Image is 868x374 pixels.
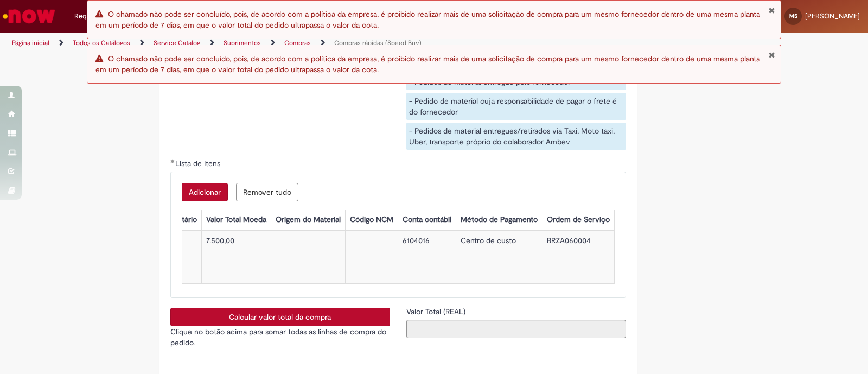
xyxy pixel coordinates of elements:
button: Calcular valor total da compra [170,308,390,326]
th: Método de Pagamento [456,210,542,230]
button: Fechar Notificação [768,50,775,59]
span: O chamado não pode ser concluído, pois, de acordo com a política da empresa, é proibido realizar ... [95,9,760,30]
div: - Pedido de material cuja responsabilidade de pagar o frete é do fornecedor [406,93,626,120]
ul: Trilhas de página [8,33,571,53]
span: MS [789,12,797,20]
span: Lista de Itens [175,159,222,168]
span: Requisições [74,11,112,22]
th: Origem do Material [271,210,345,230]
span: Obrigatório Preenchido [170,159,175,163]
td: 6104016 [398,231,456,284]
td: BRZA060004 [542,231,614,284]
p: Clique no botão acima para somar todas as linhas de compra do pedido. [170,326,390,348]
img: ServiceNow [1,5,57,27]
button: Add a row for Lista de Itens [182,183,228,201]
button: Remove all rows for Lista de Itens [236,183,298,201]
span: [PERSON_NAME] [805,11,860,21]
input: Valor Total (REAL) [406,320,626,338]
a: Página inicial [12,39,49,47]
label: Somente leitura - Valor Total (REAL) [406,306,468,317]
th: Conta contábil [398,210,456,230]
a: Todos os Catálogos [73,39,130,47]
th: Ordem de Serviço [542,210,614,230]
td: 7.500,00 [201,231,271,284]
th: Valor Total Moeda [201,210,271,230]
span: O chamado não pode ser concluído, pois, de acordo com a política da empresa, é proibido realizar ... [95,54,760,74]
div: - Pedidos de material entregues/retirados via Taxi, Moto taxi, Uber, transporte próprio do colabo... [406,123,626,150]
button: Fechar Notificação [768,6,775,15]
td: Centro de custo [456,231,542,284]
th: Código NCM [345,210,398,230]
